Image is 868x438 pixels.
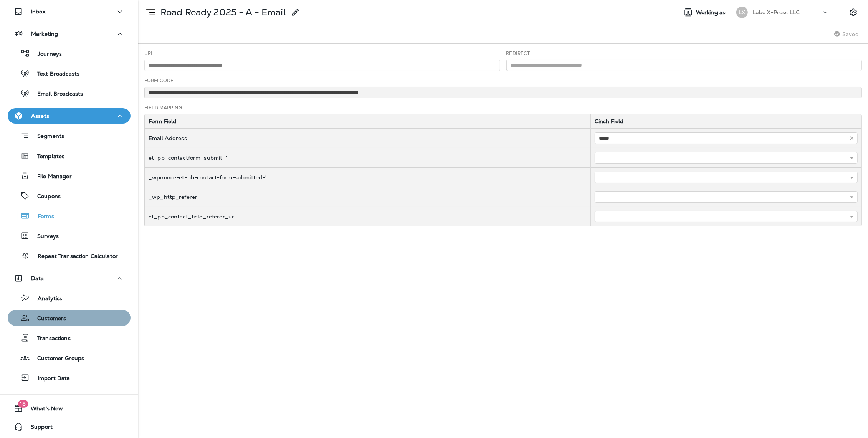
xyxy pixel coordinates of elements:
[842,31,859,37] span: Saved
[8,310,131,326] button: Customers
[8,188,131,204] button: Coupons
[8,370,131,386] button: Import Data
[30,253,118,260] p: Repeat Transaction Calculator
[8,85,131,101] button: Email Broadcasts
[30,335,71,342] p: Transactions
[31,31,58,37] p: Marketing
[30,71,79,78] p: Text Broadcasts
[144,50,154,56] label: Url
[8,65,131,81] button: Text Broadcasts
[8,127,131,144] button: Segments
[8,419,131,435] button: Support
[30,213,54,220] p: Forms
[145,168,590,187] td: _wpnonce-et-pb-contact-form-submitted-1
[30,315,66,322] p: Customers
[8,228,131,244] button: Surveys
[145,148,590,168] td: et_pb_contactform_submit_1
[30,375,70,382] p: Import Data
[23,405,63,415] span: What's New
[145,207,590,226] td: et_pb_contact_field_referer_url
[30,355,84,362] p: Customer Groups
[8,350,131,366] button: Customer Groups
[736,7,748,18] div: LX
[847,5,860,19] button: Settings
[145,129,590,148] td: Email Address
[30,91,83,98] p: Email Broadcasts
[8,108,131,124] button: Assets
[8,4,131,19] button: Inbox
[8,148,131,164] button: Templates
[30,51,62,58] p: Journeys
[8,271,131,286] button: Data
[145,114,590,129] th: Form Field
[23,424,53,433] span: Support
[31,113,49,119] p: Assets
[8,26,131,41] button: Marketing
[157,7,286,18] p: Road Ready 2025 - A - Email
[8,168,131,184] button: File Manager
[8,290,131,306] button: Analytics
[8,401,131,416] button: 18What's New
[8,330,131,346] button: Transactions
[144,78,174,84] label: Form Code
[752,9,800,15] p: Lube X-Press LLC
[144,105,182,111] label: Field Mapping
[8,45,131,61] button: Journeys
[30,173,72,180] p: File Manager
[30,153,64,160] p: Templates
[145,187,590,207] td: _wp_http_referer
[590,114,861,129] th: Cinch Field
[506,50,530,56] label: Redirect
[30,193,61,200] p: Coupons
[8,248,131,264] button: Repeat Transaction Calculator
[31,8,45,15] p: Inbox
[30,295,62,302] p: Analytics
[30,133,64,140] p: Segments
[8,208,131,224] button: Forms
[18,400,28,408] span: 18
[696,9,729,16] span: Working as:
[30,233,59,240] p: Surveys
[31,275,44,281] p: Data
